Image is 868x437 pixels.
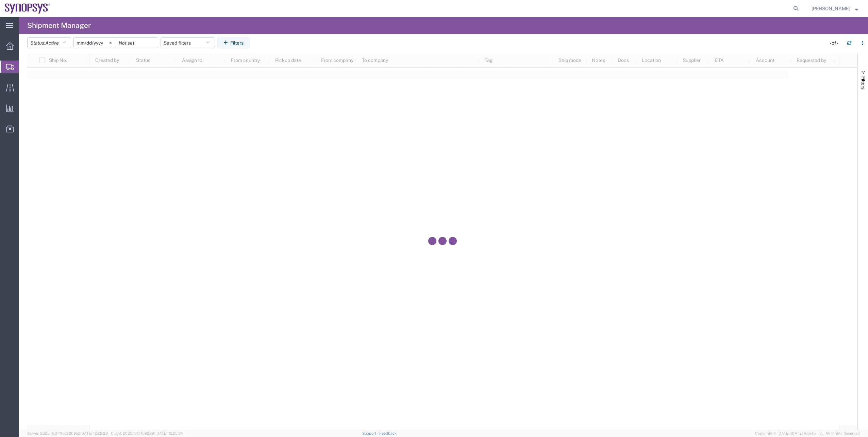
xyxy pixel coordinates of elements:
[45,40,59,46] span: Active
[80,431,108,435] span: [DATE] 12:29:29
[161,37,215,48] button: Saved filters
[812,5,850,12] span: Rachelle Varela
[5,3,50,14] img: logo
[111,431,183,435] span: Client: 2025.16.0-1592391
[27,431,108,435] span: Server: 2025.16.0-1ffcc23b9e2
[362,431,379,435] a: Support
[811,4,858,13] button: [PERSON_NAME]
[755,431,860,436] span: Copyright © [DATE]-[DATE] Agistix Inc., All Rights Reserved
[861,76,866,90] span: Filters
[27,37,71,48] button: Status:Active
[74,38,116,48] input: Not set
[830,39,841,47] div: - of -
[379,431,397,435] a: Feedback
[27,17,91,34] h4: Shipment Manager
[155,431,183,435] span: [DATE] 12:25:34
[116,38,158,48] input: Not set
[217,37,250,48] button: Filters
